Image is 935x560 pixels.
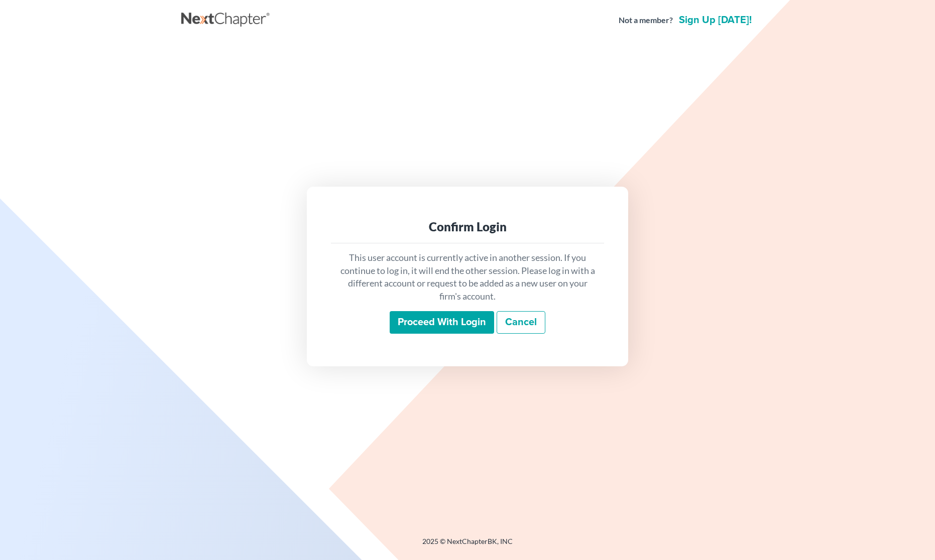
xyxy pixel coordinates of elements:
input: Proceed with login [390,311,494,334]
div: 2025 © NextChapterBK, INC [181,536,754,554]
div: Confirm Login [339,219,596,235]
p: This user account is currently active in another session. If you continue to log in, it will end ... [339,251,596,303]
strong: Not a member? [619,15,673,26]
a: Cancel [497,311,545,334]
a: Sign up [DATE]! [677,15,754,25]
